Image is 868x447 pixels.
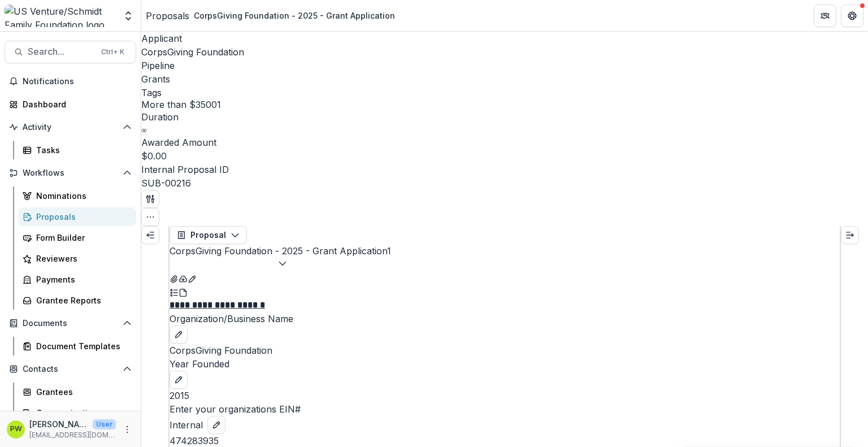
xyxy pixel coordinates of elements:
a: Reviewers [18,249,136,268]
a: Grantee Reports [18,291,136,310]
div: Ctrl + K [99,46,127,58]
button: More [120,423,134,436]
p: Applicant [141,32,868,45]
p: Organization/Business Name [170,312,840,326]
button: Open entity switcher [120,5,136,27]
p: Year Founded [170,357,840,371]
a: Communications [18,403,136,422]
div: Communications [36,407,127,419]
button: Open Activity [5,118,136,136]
div: Tasks [36,144,127,156]
a: Proposals [18,207,136,226]
span: Workflows [23,168,118,178]
div: Parker Wolf [10,426,22,433]
a: Proposals [146,9,189,23]
span: Internal [170,418,203,432]
div: Form Builder [36,232,127,244]
div: Nominations [36,190,127,202]
span: Documents [23,319,118,328]
button: CorpsGiving Foundation - 2025 - Grant Application1 [170,244,391,271]
a: CorpsGiving Foundation [141,46,244,58]
p: Pipeline [141,59,868,72]
p: [EMAIL_ADDRESS][DOMAIN_NAME] [29,430,116,440]
p: Enter your organizations EIN# [170,402,840,416]
button: View Attached Files [170,271,179,285]
div: Proposals [36,211,127,223]
p: Internal Proposal ID [141,163,868,176]
button: Open Documents [5,314,136,332]
button: Partners [814,5,836,27]
button: Expand left [141,226,159,244]
button: Search... [5,41,136,63]
p: Grants [141,72,170,86]
div: Payments [36,274,127,285]
div: CorpsGiving Foundation - 2025 - Grant Application [194,10,395,21]
button: Edit as form [188,271,197,285]
div: Grantee Reports [36,294,127,306]
p: Tags [141,86,868,99]
a: Document Templates [18,337,136,355]
span: Activity [23,123,118,132]
a: Tasks [18,141,136,159]
span: Notifications [23,77,132,86]
p: [PERSON_NAME] [29,418,88,430]
button: Proposal [170,226,247,244]
span: Contacts [23,364,118,374]
p: Awarded Amount [141,136,868,149]
button: Get Help [841,5,863,27]
div: Dashboard [23,98,127,110]
a: Form Builder [18,228,136,247]
p: $0.00 [141,149,167,163]
div: Reviewers [36,253,127,264]
a: Payments [18,270,136,289]
p: SUB-00216 [141,176,191,190]
p: User [93,419,116,429]
a: Nominations [18,186,136,205]
p: ∞ [141,124,147,136]
button: Open Contacts [5,360,136,378]
p: Duration [141,110,868,124]
a: Dashboard [5,95,136,114]
button: Open Workflows [5,164,136,182]
button: edit [170,371,188,389]
span: More than $35001 [141,99,221,110]
a: Grantees [18,383,136,401]
span: Search... [28,46,94,57]
img: US Venture/Schmidt Family Foundation logo [5,5,116,27]
div: Grantees [36,386,127,398]
button: PDF view [179,285,188,298]
button: Notifications [5,72,136,90]
p: 2015 [170,389,840,402]
button: edit [207,416,225,434]
nav: breadcrumb [146,7,400,24]
p: CorpsGiving Foundation [170,344,840,357]
div: Document Templates [36,340,127,352]
button: Expand right [841,226,859,244]
button: edit [170,326,188,344]
button: Plaintext view [170,285,179,298]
